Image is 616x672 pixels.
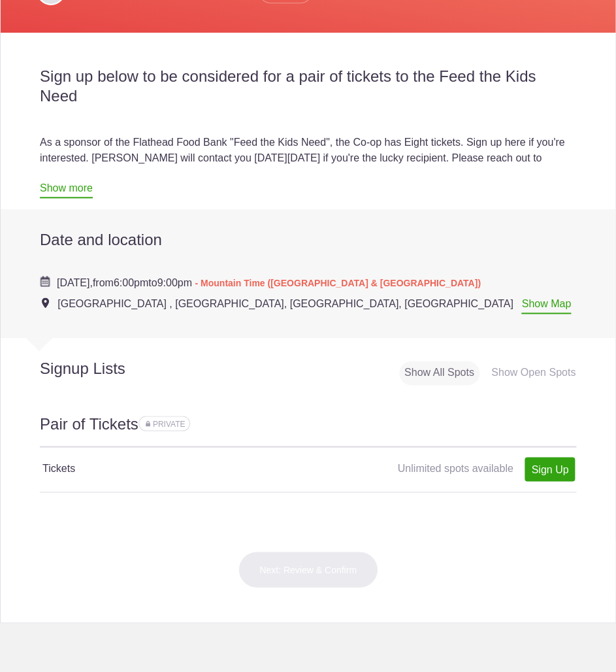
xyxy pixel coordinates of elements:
a: Show more [40,182,93,198]
h2: Signup Lists [1,359,206,378]
span: [GEOGRAPHIC_DATA] , [GEOGRAPHIC_DATA], [GEOGRAPHIC_DATA], [GEOGRAPHIC_DATA] [57,298,513,309]
h2: Date and location [40,230,576,250]
img: Event location [42,297,49,308]
span: Sign ups for this sign up list are private. Your sign up will be visible only to you and the even... [146,419,186,428]
a: Sign Up [525,457,575,481]
img: Cal purple [40,276,50,286]
h2: Sign up below to be considered for a pair of tickets to the Feed the Kids Need [40,67,576,106]
span: [DATE], [57,277,93,288]
h2: Pair of Tickets [40,412,576,447]
span: Unlimited spots available [398,462,513,473]
div: As a sponsor of the Flathead Food Bank "Feed the Kids Need", the Co-op has Eight tickets. Sign up... [40,135,576,197]
div: Show Open Spots [486,361,581,385]
button: Next: Review & Confirm [238,551,378,588]
a: Show Map [521,298,571,314]
span: - Mountain Time ([GEOGRAPHIC_DATA] & [GEOGRAPHIC_DATA]) [195,278,480,288]
span: PRIVATE [153,419,186,428]
img: Lock [146,420,151,426]
h4: Tickets [42,460,308,476]
span: 9:00pm [157,277,192,288]
span: from to [57,277,481,288]
div: Show All Spots [399,361,479,385]
span: 6:00pm [114,277,148,288]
